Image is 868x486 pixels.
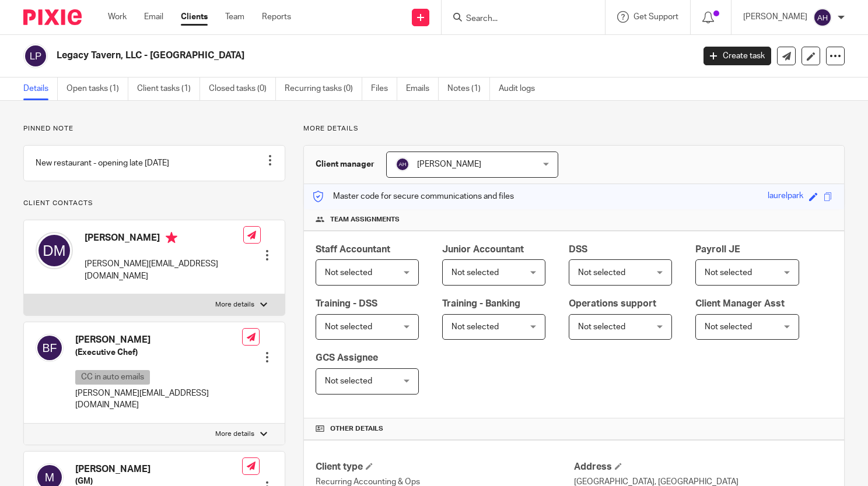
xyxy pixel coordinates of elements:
[325,323,372,331] span: Not selected
[75,463,242,476] h4: [PERSON_NAME]
[75,334,242,346] h4: [PERSON_NAME]
[452,269,499,277] span: Not selected
[417,160,481,168] span: [PERSON_NAME]
[325,269,372,277] span: Not selected
[743,11,807,23] p: [PERSON_NAME]
[325,377,372,385] span: Not selected
[499,78,544,100] a: Audit logs
[75,388,242,411] p: [PERSON_NAME][EMAIL_ADDRESS][DOMAIN_NAME]
[705,323,752,331] span: Not selected
[36,334,64,362] img: svg%3E
[442,299,520,308] span: Training - Banking
[371,78,397,100] a: Files
[452,323,499,331] span: Not selected
[85,258,243,282] p: [PERSON_NAME][EMAIL_ADDRESS][DOMAIN_NAME]
[313,191,514,202] p: Master code for secure communications and files
[695,299,785,308] span: Client Manager Asst
[66,78,128,100] a: Open tasks (1)
[85,232,243,246] h4: [PERSON_NAME]
[395,157,409,171] img: svg%3E
[633,13,678,21] span: Get Support
[703,47,771,65] a: Create task
[23,44,48,68] img: svg%3E
[166,232,177,244] i: Primary
[578,269,625,277] span: Not selected
[215,300,254,309] p: More details
[768,190,803,203] div: laurelpark
[316,299,377,308] span: Training - DSS
[406,78,439,100] a: Emails
[574,461,832,473] h4: Address
[23,199,285,208] p: Client contacts
[813,8,832,27] img: svg%3E
[75,370,150,385] p: CC in auto emails
[330,424,383,434] span: Other details
[181,11,208,23] a: Clients
[695,245,740,254] span: Payroll JE
[316,159,374,170] h3: Client manager
[144,11,163,23] a: Email
[225,11,244,23] a: Team
[705,269,752,277] span: Not selected
[447,78,490,100] a: Notes (1)
[57,50,560,62] h2: Legacy Tavern, LLC - [GEOGRAPHIC_DATA]
[23,78,58,100] a: Details
[209,78,276,100] a: Closed tasks (0)
[285,78,362,100] a: Recurring tasks (0)
[23,9,82,25] img: Pixie
[303,124,845,133] p: More details
[75,347,242,358] h5: (Executive Chef)
[36,232,73,269] img: svg%3E
[578,323,625,331] span: Not selected
[316,245,390,254] span: Staff Accountant
[316,461,574,473] h4: Client type
[465,14,570,24] input: Search
[569,299,656,308] span: Operations support
[137,78,200,100] a: Client tasks (1)
[569,245,587,254] span: DSS
[442,245,524,254] span: Junior Accountant
[330,215,400,224] span: Team assignments
[108,11,127,23] a: Work
[262,11,291,23] a: Reports
[316,353,378,362] span: GCS Assignee
[23,124,285,133] p: Pinned note
[215,429,254,439] p: More details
